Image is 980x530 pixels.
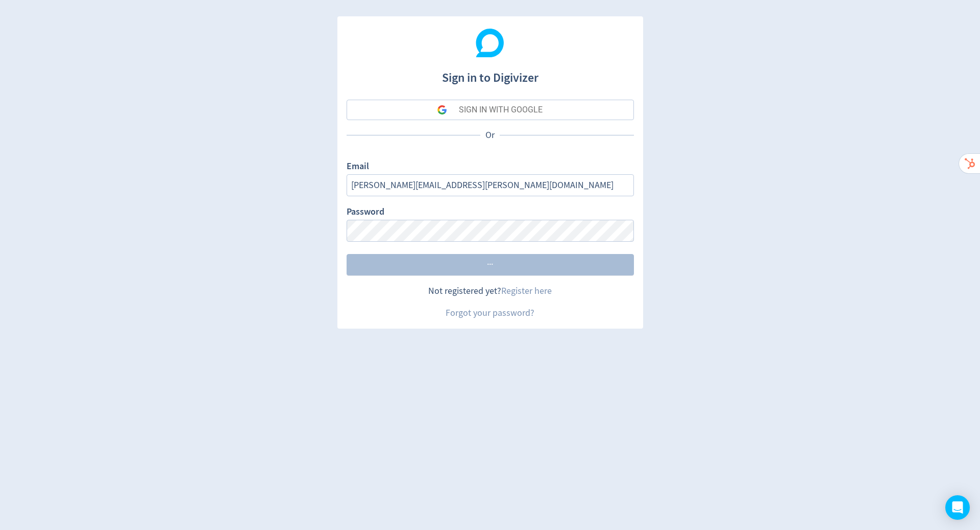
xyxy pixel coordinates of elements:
img: Digivizer Logo [476,29,504,57]
div: Not registered yet? [347,285,634,297]
span: · [489,260,491,269]
a: Forgot your password? [446,307,534,319]
label: Password [347,205,384,220]
span: · [491,260,493,269]
button: SIGN IN WITH GOOGLE [347,100,634,120]
label: Email [347,160,369,174]
a: Register here [501,285,552,297]
div: SIGN IN WITH GOOGLE [459,100,543,120]
div: Open Intercom Messenger [945,495,970,520]
button: ··· [347,254,634,275]
p: Or [480,129,500,142]
span: · [487,260,489,269]
h1: Sign in to Digivizer [347,60,634,87]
